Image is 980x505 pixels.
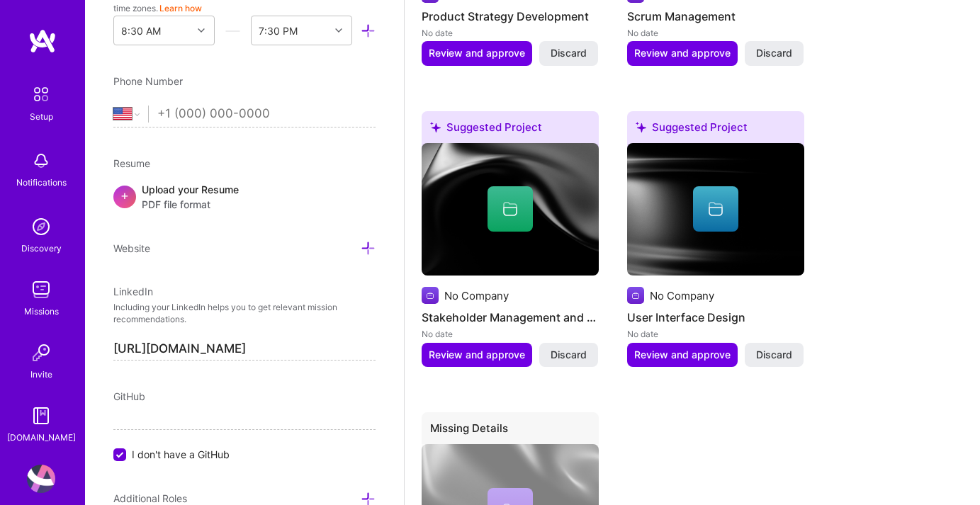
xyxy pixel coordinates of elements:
[422,287,439,304] img: Company logo
[422,7,599,25] h4: Product Strategy Development
[627,7,804,25] h4: Scrum Management
[30,109,53,124] div: Setup
[756,46,792,60] span: Discard
[26,79,56,109] img: setup
[27,276,55,304] img: teamwork
[422,343,532,367] button: Review and approve
[159,1,202,16] button: Learn how
[157,93,376,135] input: +1 (000) 000-0000
[27,402,55,430] img: guide book
[28,28,57,54] img: logo
[745,343,804,367] button: Discard
[21,241,62,256] div: Discovery
[422,25,599,40] div: No date
[27,147,55,175] img: bell
[121,23,161,38] div: 8:30 AM
[627,41,738,65] button: Review and approve
[7,430,76,445] div: [DOMAIN_NAME]
[422,412,599,450] div: Missing Details
[422,111,599,149] div: Suggested Project
[634,46,731,60] span: Review and approve
[429,348,525,362] span: Review and approve
[627,287,644,304] img: Company logo
[142,197,239,212] span: PDF file format
[429,46,525,60] span: Review and approve
[113,182,376,212] div: +Upload your ResumePDF file format
[225,23,240,38] i: icon HorizontalInLineDivider
[627,327,804,341] div: No date
[756,348,792,362] span: Discard
[627,343,738,367] button: Review and approve
[422,41,532,65] button: Review and approve
[650,288,714,303] div: No Company
[113,492,187,504] span: Additional Roles
[627,308,804,327] h4: User Interface Design
[120,188,129,203] span: +
[444,288,509,303] div: No Company
[430,122,441,132] i: icon SuggestedTeams
[142,182,239,212] div: Upload your Resume
[113,302,376,326] p: Including your LinkedIn helps you to get relevant mission recommendations.
[636,122,646,132] i: icon SuggestedTeams
[23,465,59,493] a: User Avatar
[551,348,587,362] span: Discard
[27,465,55,493] img: User Avatar
[16,175,67,190] div: Notifications
[634,348,731,362] span: Review and approve
[113,242,150,254] span: Website
[745,41,804,65] button: Discard
[24,304,59,319] div: Missions
[422,143,599,276] img: cover
[627,143,804,276] img: cover
[30,367,52,382] div: Invite
[27,212,55,241] img: discovery
[539,41,598,65] button: Discard
[551,46,587,60] span: Discard
[422,327,599,341] div: No date
[132,447,230,462] span: I don't have a GitHub
[335,27,342,34] i: icon Chevron
[422,308,599,327] h4: Stakeholder Management and Roadmapping
[259,23,298,38] div: 7:30 PM
[113,157,150,169] span: Resume
[113,285,153,297] span: LinkedIn
[113,390,145,402] span: GitHub
[113,75,183,87] span: Phone Number
[198,27,205,34] i: icon Chevron
[627,25,804,40] div: No date
[27,339,55,367] img: Invite
[539,343,598,367] button: Discard
[627,111,804,149] div: Suggested Project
